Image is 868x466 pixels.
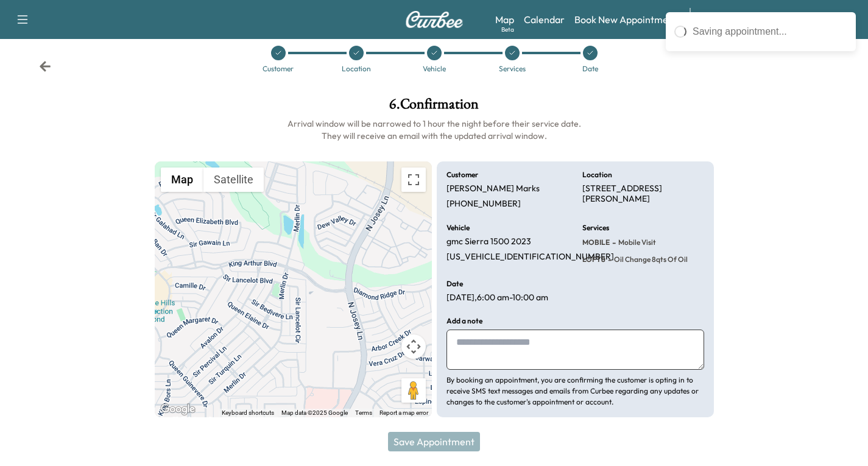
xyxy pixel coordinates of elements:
[158,401,198,417] img: Google
[582,224,609,231] h6: Services
[405,11,464,28] img: Curbee Logo
[495,12,514,27] a: MapBeta
[582,255,605,264] span: LOFT8
[203,168,264,192] button: Show satellite imagery
[693,24,847,39] div: Saving appointment...
[582,238,610,247] span: MOBILE
[446,317,482,325] h6: Add a note
[501,25,514,34] div: Beta
[342,65,371,72] div: Location
[446,171,478,178] h6: Customer
[423,65,446,72] div: Vehicle
[582,65,598,72] div: Date
[155,97,714,118] h1: 6 . Confirmation
[222,409,274,417] button: Keyboard shortcuts
[582,171,612,178] h6: Location
[499,65,526,72] div: Services
[161,168,203,192] button: Show street map
[263,65,294,72] div: Customer
[574,12,677,27] a: Book New Appointment
[446,183,540,194] p: [PERSON_NAME] Marks
[401,334,426,359] button: Map camera controls
[582,183,704,205] p: [STREET_ADDRESS][PERSON_NAME]
[158,401,198,417] a: Open this area in Google Maps (opens a new window)
[616,238,656,247] span: Mobile Visit
[39,60,51,72] div: Back
[446,252,614,263] p: [US_VEHICLE_IDENTIFICATION_NUMBER]
[401,168,426,192] button: Toggle fullscreen view
[401,378,426,403] button: Drag Pegman onto the map to open Street View
[446,224,470,231] h6: Vehicle
[612,255,688,264] span: Oil Change 8qts of oil
[446,375,704,408] p: By booking an appointment, you are confirming the customer is opting in to receive SMS text messa...
[605,253,612,266] span: -
[446,292,548,303] p: [DATE] , 6:00 am - 10:00 am
[446,236,531,247] p: gmc Sierra 1500 2023
[379,409,428,416] a: Report a map error
[446,280,463,288] h6: Date
[155,118,714,142] h6: Arrival window will be narrowed to 1 hour the night before their service date. They will receive ...
[446,199,521,210] p: [PHONE_NUMBER]
[524,12,565,27] a: Calendar
[610,236,616,249] span: -
[281,409,348,416] span: Map data ©2025 Google
[355,409,372,416] a: Terms (opens in new tab)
